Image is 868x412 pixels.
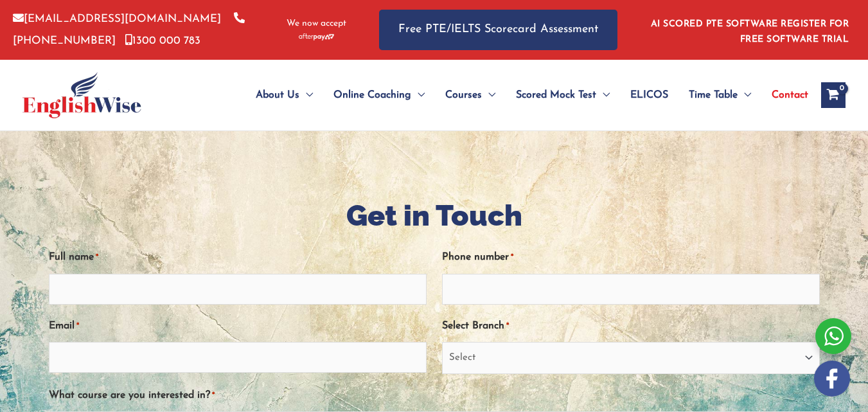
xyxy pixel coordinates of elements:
[323,73,435,118] a: Online CoachingMenu Toggle
[125,35,200,46] a: 1300 000 783
[689,73,738,118] span: Time Table
[651,19,849,44] a: AI SCORED PTE SOFTWARE REGISTER FOR FREE SOFTWARE TRIAL
[821,82,846,108] a: View Shopping Cart, empty
[49,385,215,406] label: What course are you interested in?
[49,316,79,337] label: Email
[445,73,482,118] span: Courses
[506,73,620,118] a: Scored Mock TestMenu Toggle
[435,73,506,118] a: CoursesMenu Toggle
[738,73,751,118] span: Menu Toggle
[678,73,761,118] a: Time TableMenu Toggle
[287,17,346,30] span: We now accept
[49,195,820,236] h1: Get in Touch
[761,73,808,118] a: Contact
[22,72,141,118] img: cropped-ew-logo
[411,73,425,118] span: Menu Toggle
[643,9,855,51] aside: Header Widget 1
[13,13,245,46] a: [PHONE_NUMBER]
[620,73,678,118] a: ELICOS
[49,247,98,268] label: Full name
[245,73,323,118] a: About UsMenu Toggle
[299,33,334,40] img: Afterpay-Logo
[814,361,850,397] img: white-facebook.png
[379,10,617,50] a: Free PTE/IELTS Scorecard Assessment
[225,73,808,118] nav: Site Navigation: Main Menu
[516,73,596,118] span: Scored Mock Test
[442,247,513,268] label: Phone number
[299,73,313,118] span: Menu Toggle
[482,73,495,118] span: Menu Toggle
[630,73,668,118] span: ELICOS
[256,73,299,118] span: About Us
[13,13,221,24] a: [EMAIL_ADDRESS][DOMAIN_NAME]
[772,73,808,118] span: Contact
[333,73,411,118] span: Online Coaching
[596,73,610,118] span: Menu Toggle
[442,316,509,337] label: Select Branch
